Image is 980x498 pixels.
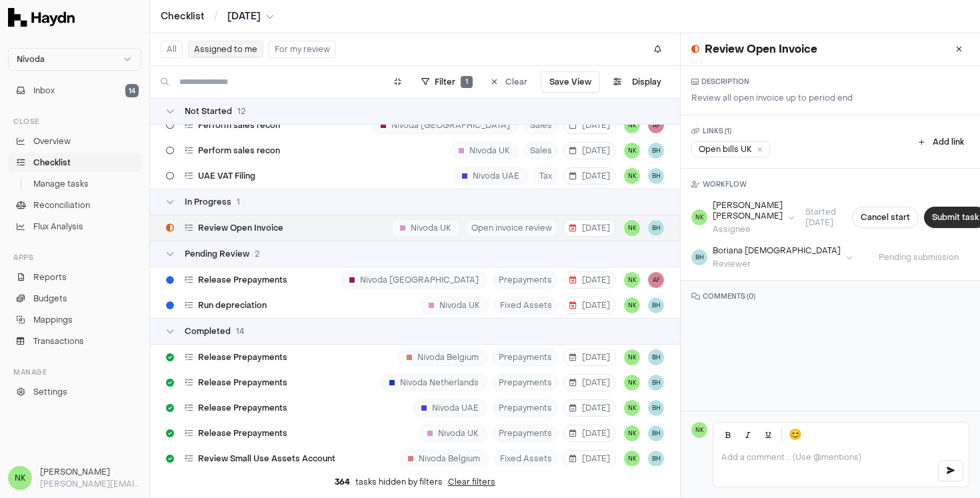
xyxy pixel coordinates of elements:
span: Release Prepayments [198,275,287,285]
button: Display [605,71,669,93]
button: For my review [269,41,336,58]
span: NK [624,375,640,391]
button: BH [648,168,664,184]
button: NK [624,297,640,313]
div: Nivoda UK [391,219,460,237]
span: [DATE] [569,352,610,363]
a: Checklist [161,10,205,23]
button: NK[PERSON_NAME] [PERSON_NAME]Assignee [691,200,795,235]
button: [DATE] [563,167,616,185]
span: Overview [33,135,71,147]
a: Overview [8,132,141,151]
span: [DATE] [569,377,610,388]
a: Transactions [8,332,141,351]
span: 14 [236,326,244,337]
h3: WORKFLOW [691,179,969,189]
span: Fixed Assets [494,450,558,467]
span: [DATE] [569,171,610,181]
span: [DATE] [569,300,610,311]
button: NK [624,220,640,236]
button: Clear filters [448,477,495,487]
span: Inbox [33,85,55,97]
span: BH [648,349,664,365]
button: BH [648,143,664,159]
a: Settings [8,383,141,401]
span: NK [691,209,707,225]
span: [DATE] [569,120,610,131]
button: Assigned to me [188,41,263,58]
div: Assignee [713,224,783,235]
button: BHBoriana [DEMOGRAPHIC_DATA]Reviewer [691,245,853,269]
span: Reports [33,271,67,283]
h3: LINKS ( 1 ) [691,126,770,136]
span: Open invoice review [465,219,558,237]
span: Started [DATE] [795,207,847,228]
span: BH [691,249,707,265]
button: [DATE] [563,117,616,134]
span: AF [648,117,664,133]
button: [DATE] [563,425,616,442]
span: NK [624,143,640,159]
span: UAE VAT Filing [198,171,255,181]
button: [DATE] [563,349,616,366]
span: Fixed Assets [494,297,558,314]
div: Apps [8,247,141,268]
span: Transactions [33,335,84,347]
div: Boriana [DEMOGRAPHIC_DATA] [713,245,841,256]
button: NK [624,117,640,133]
span: [DATE] [227,10,261,23]
div: Nivoda [GEOGRAPHIC_DATA] [341,271,487,289]
span: Flux Analysis [33,221,83,233]
button: AF [648,272,664,288]
button: [DATE] [563,142,616,159]
div: Nivoda UK [420,297,489,314]
span: [DATE] [569,403,610,413]
button: [DATE] [563,450,616,467]
p: Review all open invoice up to period end [691,92,853,104]
a: Budgets [8,289,141,308]
div: Nivoda UAE [453,167,528,185]
span: Perform sales recon [198,145,280,156]
span: Manage tasks [33,178,89,190]
button: Nivoda [8,48,141,71]
button: Clear [483,71,535,93]
div: Nivoda Netherlands [381,374,487,391]
span: 1 [237,197,240,207]
h3: DESCRIPTION [691,77,853,87]
span: Run depreciation [198,300,267,311]
button: BH [648,425,664,441]
span: Settings [33,386,67,398]
h3: COMMENTS ( 0 ) [691,291,969,302]
p: [PERSON_NAME][EMAIL_ADDRESS][DOMAIN_NAME] [40,478,141,490]
span: Perform sales recon [198,120,280,131]
a: Open bills UK [691,141,770,157]
button: [DATE] [563,297,616,314]
span: Checklist [33,157,71,169]
span: BH [648,297,664,313]
span: NK [624,425,640,441]
span: Budgets [33,293,67,305]
span: Release Prepayments [198,428,287,439]
button: BH [648,400,664,416]
button: [DATE] [563,271,616,289]
img: Haydn Logo [8,8,75,27]
span: Release Prepayments [198,377,287,388]
nav: breadcrumb [161,10,274,23]
span: NK [624,451,640,467]
span: 2 [255,249,259,259]
button: NK [624,168,640,184]
button: Filter1 [413,71,481,93]
span: Prepayments [493,271,558,289]
span: NK [624,400,640,416]
span: Pending Review [185,249,249,259]
span: [DATE] [569,145,610,156]
a: Reconciliation [8,196,141,215]
button: NK [624,272,640,288]
div: Reviewer [713,259,841,269]
div: Nivoda [GEOGRAPHIC_DATA] [372,117,519,134]
button: Italic (Ctrl+I) [739,425,757,444]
